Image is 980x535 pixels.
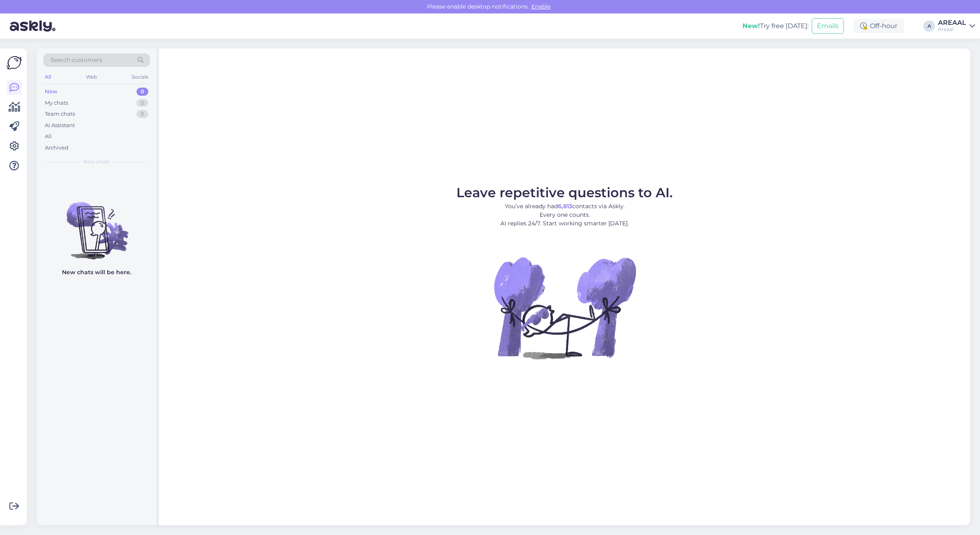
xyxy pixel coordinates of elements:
[84,158,110,165] span: New chats
[45,99,68,107] div: My chats
[558,203,572,210] b: 6,813
[45,121,75,130] div: AI Assistant
[45,132,52,141] div: All
[37,187,156,261] img: No chats
[43,72,53,82] div: All
[923,20,935,32] div: A
[491,234,638,381] img: No Chat active
[84,72,99,82] div: Web
[130,72,150,82] div: Socials
[938,20,966,26] div: AREAAL
[45,110,75,118] div: Team chats
[854,19,904,33] div: Off-hour
[137,110,148,118] div: 0
[456,185,673,200] span: Leave repetitive questions to AI.
[62,268,131,277] p: New chats will be here.
[45,88,57,96] div: New
[742,21,808,31] div: Try free [DATE]:
[137,88,148,96] div: 0
[7,55,22,70] img: Askly Logo
[529,3,553,10] span: Enable
[45,144,68,152] div: Archived
[938,20,975,33] a: AREAALAreaal
[456,202,673,228] p: You’ve already had contacts via Askly. Every one counts. AI replies 24/7. Start working smarter [...
[137,99,148,107] div: 0
[812,18,844,34] button: Emails
[742,22,760,30] b: New!
[51,56,102,64] span: Search customers
[938,26,966,33] div: Areaal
